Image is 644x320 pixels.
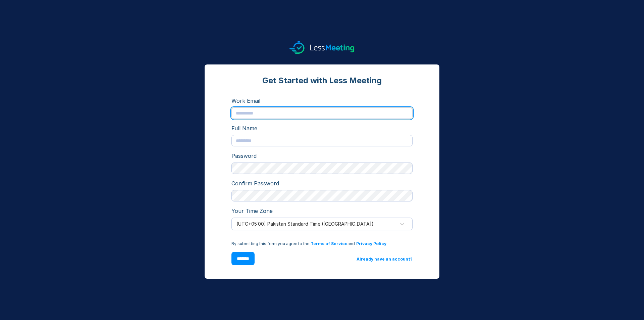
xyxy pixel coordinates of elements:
[231,179,413,187] div: Confirm Password
[231,241,413,246] div: By submitting this form you agree to the and
[289,41,355,54] img: logo.svg
[231,207,413,215] div: Your Time Zone
[231,97,413,105] div: Work Email
[357,257,413,262] a: Already have an account?
[231,152,413,160] div: Password
[231,124,413,132] div: Full Name
[231,75,413,86] div: Get Started with Less Meeting
[621,297,637,313] iframe: Intercom live chat
[311,241,347,246] a: Terms of Service
[356,241,386,246] a: Privacy Policy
